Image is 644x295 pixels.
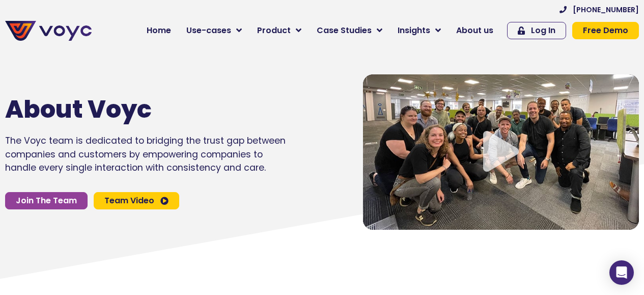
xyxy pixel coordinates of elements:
[317,24,372,37] span: Case Studies
[572,22,639,39] a: Free Demo
[481,131,521,173] div: Video play button
[583,26,628,35] span: Free Demo
[456,24,493,37] span: About us
[398,24,430,37] span: Insights
[147,24,171,37] span: Home
[573,6,639,13] span: [PHONE_NUMBER]
[186,24,231,37] span: Use-cases
[609,260,634,285] div: Open Intercom Messenger
[309,20,390,41] a: Case Studies
[179,20,249,41] a: Use-cases
[16,197,77,205] span: Join The Team
[5,192,88,209] a: Join The Team
[257,24,291,37] span: Product
[5,21,92,41] img: voyc-full-logo
[531,26,555,35] span: Log In
[5,95,256,124] h1: About Voyc
[94,192,179,209] a: Team Video
[507,22,566,39] a: Log In
[249,20,309,41] a: Product
[104,197,154,205] span: Team Video
[5,134,287,174] p: The Voyc team is dedicated to bridging the trust gap between companies and customers by empowerin...
[449,20,501,41] a: About us
[390,20,449,41] a: Insights
[139,20,179,41] a: Home
[559,6,639,13] a: [PHONE_NUMBER]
